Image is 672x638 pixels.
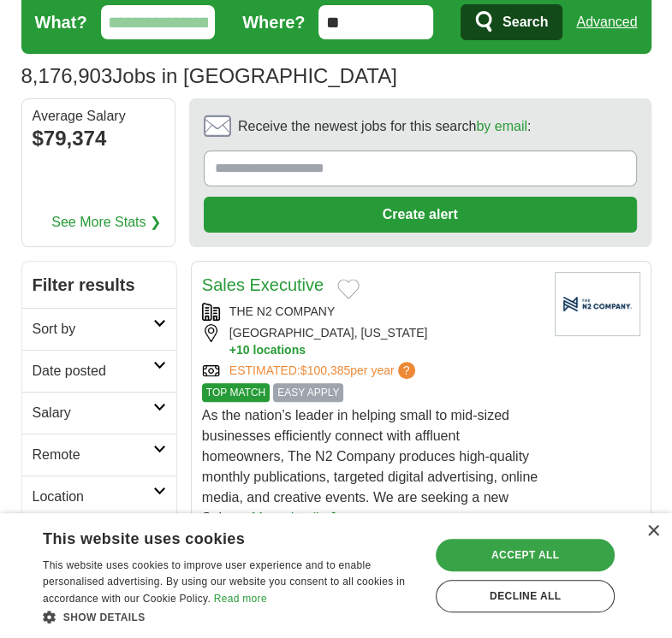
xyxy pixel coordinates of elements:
label: What? [35,9,87,35]
div: Average Salary [33,109,164,123]
a: Read more, opens a new window [214,593,267,605]
div: Accept all [436,539,615,571]
div: Show details [43,608,419,625]
h2: Location [33,487,153,507]
div: [GEOGRAPHIC_DATA], [US_STATE] [202,324,541,358]
div: Close [646,525,659,538]
h1: Jobs in [GEOGRAPHIC_DATA] [21,64,397,87]
span: As the nation’s leader in helping small to mid-sized businesses efficiently connect with affluent... [202,408,538,525]
a: More details ❯ [252,508,342,529]
span: 8,176,903 [21,61,113,92]
span: + [229,342,236,358]
span: Show details [63,611,146,623]
span: EASY APPLY [273,383,343,402]
span: Receive the newest jobs for this search : [238,116,531,137]
a: See More Stats ❯ [51,212,161,233]
button: Create alert [204,197,637,233]
h2: Date posted [33,361,153,381]
h2: Salary [33,403,153,423]
span: Search [503,5,548,39]
a: Date posted [22,350,176,392]
a: Sales Executive [202,275,324,294]
span: ? [398,362,415,379]
span: $100,385 [300,363,350,377]
h2: Remote [33,445,153,465]
label: Where? [242,9,305,35]
button: Add to favorite jobs [337,279,360,299]
div: THE N2 COMPANY [202,303,541,321]
h2: Filter results [22,262,176,308]
a: ESTIMATED:$100,385per year? [229,362,419,380]
a: Sort by [22,308,176,350]
a: Location [22,476,176,517]
span: This website uses cookies to improve user experience and to enable personalised advertising. By u... [43,559,405,606]
img: Company logo [555,272,640,336]
div: $79,374 [33,123,164,154]
div: Decline all [436,580,615,612]
button: +10 locations [229,342,541,358]
a: Remote [22,434,176,476]
a: by email [476,119,527,133]
button: Search [461,4,562,40]
a: Advanced [576,5,637,39]
div: This website uses cookies [43,523,376,549]
a: Salary [22,392,176,434]
span: TOP MATCH [202,383,270,402]
h2: Sort by [33,319,153,340]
